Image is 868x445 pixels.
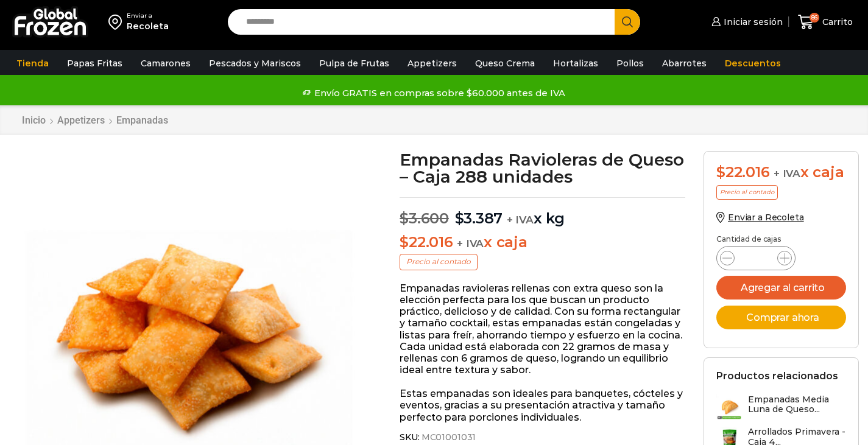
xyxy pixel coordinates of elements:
[728,212,804,223] span: Enviar a Recoleta
[116,114,169,126] a: Empanadas
[400,282,685,376] p: Empanadas ravioleras rellenas con extra queso son la elección perfecta para los que buscan un pro...
[127,20,169,32] div: Recoleta
[716,164,846,181] div: x caja
[455,209,464,227] span: $
[400,151,685,185] h1: Empanadas Ravioleras de Queso – Caja 288 unidades
[127,12,169,20] div: Enviar a
[135,52,197,75] a: Camarones
[716,235,846,244] p: Cantidad de cajas
[400,234,685,251] p: x caja
[57,114,105,126] a: Appetizers
[400,388,685,423] p: Estas empanadas son ideales para banquetes, cócteles y eventos, gracias a su presentación atracti...
[469,52,541,75] a: Queso Crema
[819,16,853,28] span: Carrito
[716,212,804,223] a: Enviar a Recoleta
[21,114,46,126] a: Inicio
[457,237,484,250] span: + IVA
[716,306,846,329] button: Comprar ahora
[744,250,767,267] input: Product quantity
[721,16,783,28] span: Iniciar sesión
[507,214,534,226] span: + IVA
[716,276,846,300] button: Agregar al carrito
[795,8,856,37] a: 86 Carrito
[401,52,463,75] a: Appetizers
[313,52,395,75] a: Pulpa de Frutas
[716,163,725,181] span: $
[10,52,55,75] a: Tienda
[108,12,127,32] img: address-field-icon.svg
[455,209,503,227] bdi: 3.387
[748,394,846,415] h3: Empanadas Media Luna de Queso...
[810,13,819,23] span: 86
[400,209,409,227] span: $
[61,52,129,75] a: Papas Fritas
[400,233,409,251] span: $
[203,52,307,75] a: Pescados y Mariscos
[21,114,169,126] nav: Breadcrumb
[719,52,787,75] a: Descuentos
[400,197,685,228] p: x kg
[547,52,604,75] a: Hortalizas
[656,52,713,75] a: Abarrotes
[400,209,449,227] bdi: 3.600
[716,185,778,200] p: Precio al contado
[774,167,800,180] span: + IVA
[716,394,846,421] a: Empanadas Media Luna de Queso...
[400,432,685,443] span: SKU:
[400,254,478,270] p: Precio al contado
[615,9,640,35] button: Search button
[716,370,838,382] h2: Productos relacionados
[420,432,476,443] span: MC01001031
[708,10,783,34] a: Iniciar sesión
[400,233,453,251] bdi: 22.016
[716,163,769,181] bdi: 22.016
[610,52,650,75] a: Pollos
